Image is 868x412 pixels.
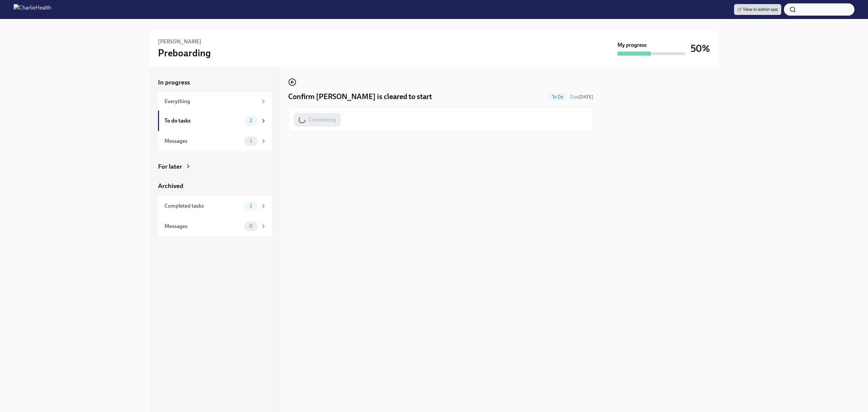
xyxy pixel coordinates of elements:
a: Messages0 [158,216,272,237]
span: 1 [246,138,256,144]
div: Completed tasks [164,202,241,210]
span: 0 [245,224,257,229]
a: Archived [158,182,272,190]
div: To do tasks [164,117,241,125]
h6: [PERSON_NAME] [158,38,201,45]
a: For later [158,162,272,171]
h3: Preboarding [158,47,211,59]
a: Everything [158,92,272,111]
a: To do tasks2 [158,111,272,131]
a: Messages1 [158,131,272,151]
div: For later [158,162,182,171]
h3: 50% [691,42,710,55]
span: View in admin app [737,6,778,13]
span: To Do [548,94,567,99]
span: September 8th, 2025 09:00 [570,94,593,100]
a: Completed tasks2 [158,196,272,216]
img: CharlieHealth [14,4,51,15]
span: 2 [245,203,256,208]
span: 2 [245,118,256,123]
strong: My progress [617,41,647,49]
div: Messages [164,137,241,145]
a: In progress [158,78,272,87]
a: View in admin app [734,4,781,15]
strong: [DATE] [578,94,593,100]
h4: Confirm [PERSON_NAME] is cleared to start [288,92,432,102]
div: Everything [164,98,258,105]
div: Messages [164,223,241,230]
span: Due [570,94,593,100]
